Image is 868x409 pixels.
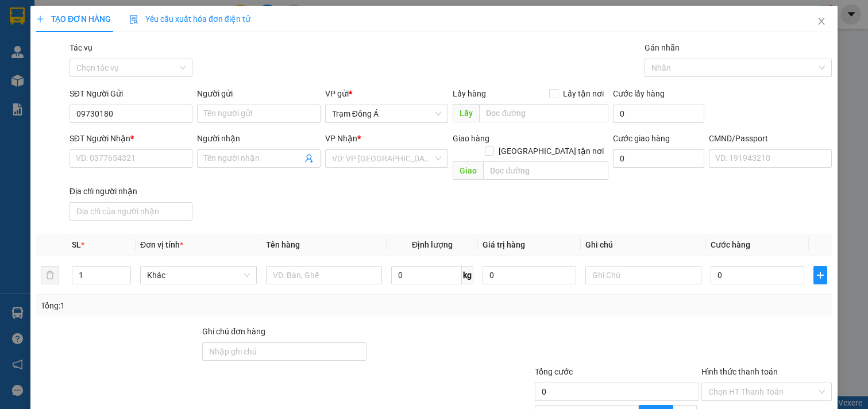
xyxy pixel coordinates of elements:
[304,154,314,163] span: user-add
[41,266,59,284] button: delete
[558,87,608,100] span: Lấy tận nơi
[202,342,366,361] input: Ghi chú đơn hàng
[36,15,44,23] span: plus
[147,267,250,284] span: Khác
[36,14,111,24] span: TẠO ĐƠN HÀNG
[535,367,573,376] span: Tổng cước
[453,89,486,98] span: Lấy hàng
[70,185,193,198] div: Địa chỉ người nhận
[814,271,827,280] span: plus
[613,89,665,98] label: Cước lấy hàng
[70,43,92,52] label: Tác vụ
[613,105,704,123] input: Cước lấy hàng
[613,134,670,143] label: Cước giao hàng
[129,15,138,24] img: icon
[479,104,608,122] input: Dọc đường
[613,149,704,168] input: Cước giao hàng
[70,132,193,145] div: SĐT Người Nhận
[585,266,702,284] input: Ghi Chú
[197,132,321,145] div: Người nhận
[70,202,193,221] input: Địa chỉ của người nhận
[483,161,608,180] input: Dọc đường
[266,240,300,249] span: Tên hàng
[453,104,479,122] span: Lấy
[41,299,335,312] div: Tổng: 1
[412,240,453,249] span: Định lượng
[813,266,827,284] button: plus
[140,240,183,249] span: Đơn vị tính
[129,14,250,24] span: Yêu cầu xuất hóa đơn điện tử
[453,161,483,180] span: Giao
[483,240,525,249] span: Giá trị hàng
[266,266,383,284] input: VD: Bàn, Ghế
[645,43,680,52] label: Gán nhãn
[462,266,473,284] span: kg
[709,132,832,145] div: CMND/Passport
[453,134,489,143] span: Giao hàng
[332,105,442,122] span: Trạm Đông Á
[72,240,81,249] span: SL
[581,234,707,256] th: Ghi chú
[494,145,608,157] span: [GEOGRAPHIC_DATA] tận nơi
[325,87,449,100] div: VP gửi
[805,6,838,38] button: Close
[70,87,193,100] div: SĐT Người Gửi
[202,327,265,336] label: Ghi chú đơn hàng
[711,240,750,249] span: Cước hàng
[817,17,826,26] span: close
[701,367,778,376] label: Hình thức thanh toán
[483,266,576,284] input: 0
[197,87,321,100] div: Người gửi
[325,134,357,143] span: VP Nhận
